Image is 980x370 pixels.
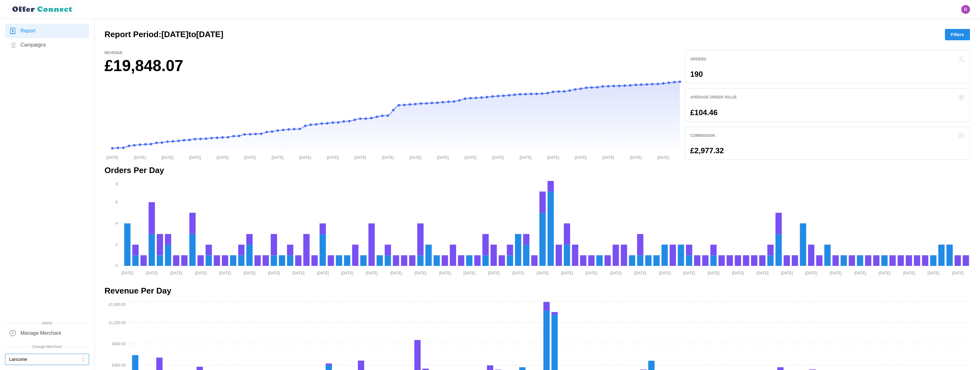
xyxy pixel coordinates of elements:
tspan: [DATE] [659,271,671,275]
tspan: 8 [115,182,118,186]
a: Report [5,24,89,38]
tspan: [DATE] [488,271,500,275]
tspan: [DATE] [781,271,793,275]
span: Manage Merchant [20,329,61,337]
tspan: [DATE] [195,271,207,275]
tspan: 4 [115,221,118,226]
tspan: [DATE] [492,155,504,160]
tspan: [DATE] [561,271,573,275]
tspan: [DATE] [547,155,559,160]
tspan: [DATE] [299,155,311,160]
tspan: [DATE] [161,155,173,160]
a: Campaigns [5,38,89,52]
tspan: [DATE] [121,271,133,275]
tspan: [DATE] [134,155,146,160]
tspan: [DATE] [244,271,256,275]
tspan: [DATE] [341,271,353,275]
img: loyalBe Logo [10,4,76,15]
button: Open user button [961,5,970,14]
tspan: [DATE] [317,271,329,275]
tspan: [DATE] [732,271,744,275]
img: Ryan Gribben [961,5,970,14]
p: £2,977.32 [690,147,724,154]
tspan: £400.00 [112,363,126,367]
tspan: [DATE] [437,155,449,160]
tspan: [DATE] [683,271,695,275]
h2: Report Period: [DATE] to [DATE] [104,29,223,40]
tspan: [DATE] [537,271,549,275]
span: Admin [5,320,89,326]
p: 190 [690,70,703,78]
tspan: 6 [115,200,118,205]
tspan: [DATE] [146,271,158,275]
tspan: [DATE] [382,155,394,160]
p: £104.46 [690,109,718,116]
tspan: [DATE] [602,155,614,160]
tspan: [DATE] [272,155,284,160]
tspan: [DATE] [610,271,622,275]
tspan: [DATE] [463,271,475,275]
tspan: [DATE] [634,271,646,275]
tspan: [DATE] [409,155,421,160]
button: Filters [945,29,970,40]
tspan: 0 [115,264,118,268]
a: Manage Merchant [5,326,89,340]
span: Filters [951,29,964,40]
tspan: [DATE] [292,271,304,275]
tspan: [DATE] [465,155,476,160]
tspan: [DATE] [585,271,597,275]
tspan: [DATE] [327,155,339,160]
tspan: [DATE] [757,271,769,275]
tspan: [DATE] [520,155,532,160]
tspan: [DATE] [390,271,402,275]
tspan: [DATE] [805,271,817,275]
span: Report [20,27,36,35]
tspan: £1,600.00 [109,302,126,307]
tspan: [DATE] [879,271,891,275]
p: Orders [690,57,706,62]
h2: Orders Per Day [104,165,970,176]
tspan: [DATE] [268,271,280,275]
tspan: [DATE] [366,271,378,275]
tspan: 2 [115,243,118,247]
tspan: [DATE] [439,271,451,275]
tspan: [DATE] [903,271,915,275]
tspan: [DATE] [414,271,426,275]
p: Commission [690,133,715,138]
h2: Revenue Per Day [104,285,970,296]
tspan: [DATE] [952,271,964,275]
tspan: [DATE] [189,155,201,160]
tspan: [DATE] [830,271,842,275]
tspan: [DATE] [630,155,642,160]
p: Revenue [104,50,680,56]
tspan: [DATE] [512,271,524,275]
span: Campaigns [20,41,46,49]
tspan: [DATE] [354,155,366,160]
button: Lancome [5,354,89,365]
p: Average Order Value [690,95,737,100]
span: Change Merchant [5,344,89,350]
tspan: [DATE] [575,155,587,160]
tspan: £800.00 [112,342,126,346]
tspan: [DATE] [657,155,669,160]
tspan: [DATE] [106,155,118,160]
tspan: [DATE] [707,271,719,275]
tspan: [DATE] [854,271,866,275]
tspan: [DATE] [170,271,182,275]
tspan: [DATE] [219,271,231,275]
tspan: £1,200.00 [109,321,126,325]
tspan: [DATE] [927,271,939,275]
h1: £19,848.07 [104,56,680,76]
tspan: [DATE] [244,155,256,160]
tspan: [DATE] [217,155,228,160]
